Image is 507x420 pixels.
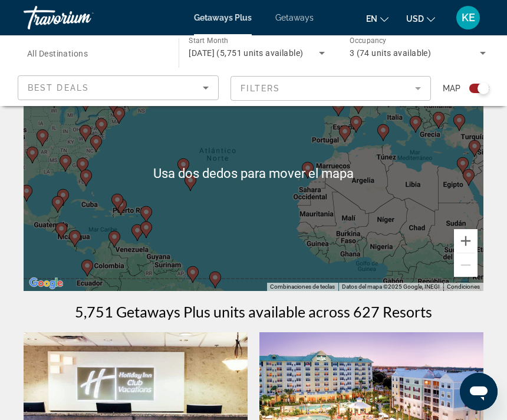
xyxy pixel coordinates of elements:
button: Alejar [454,253,478,277]
span: Datos del mapa ©2025 Google, INEGI [342,283,440,290]
span: Best Deals [28,83,89,92]
span: KE [462,12,475,24]
a: Travorium [24,2,141,33]
button: Combinaciones de teclas [270,283,335,291]
span: USD [406,14,424,24]
h1: 5,751 Getaways Plus units available across 627 Resorts [75,303,432,320]
a: Abrir esta área en Google Maps (se abre en una ventana nueva) [27,276,65,291]
a: Getaways [275,13,314,22]
button: User Menu [453,5,483,30]
button: Change currency [406,10,435,27]
button: Filter [231,75,432,101]
span: All Destinations [27,49,88,58]
span: [DATE] (5,751 units available) [189,48,303,58]
a: Getaways Plus [194,13,252,22]
span: 3 (74 units available) [350,48,432,58]
button: Acercar [454,229,478,253]
button: Change language [366,10,389,27]
span: Occupancy [350,37,387,45]
span: Start Month [189,37,228,45]
a: Condiciones (se abre en una nueva pestaña) [447,283,480,290]
img: Google [27,276,65,291]
iframe: Botón para iniciar la ventana de mensajería [460,373,498,411]
span: en [366,14,377,24]
mat-select: Sort by [28,81,209,95]
span: Map [443,80,460,97]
